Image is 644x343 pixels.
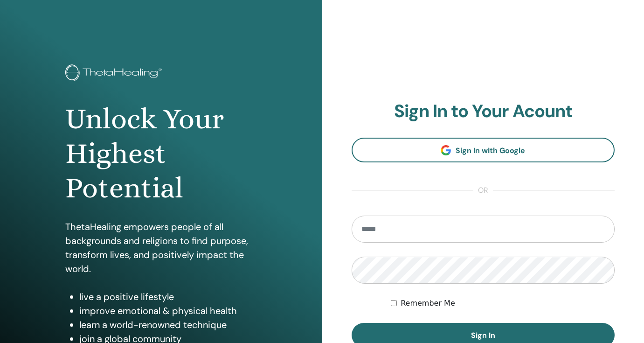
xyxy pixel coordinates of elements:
span: or [473,185,493,196]
li: learn a world-renowned technique [79,318,256,332]
div: Keep me authenticated indefinitely or until I manually logout [391,298,615,309]
h2: Sign In to Your Acount [352,101,615,122]
h1: Unlock Your Highest Potential [65,102,256,206]
p: ThetaHealing empowers people of all backgrounds and religions to find purpose, transform lives, a... [65,220,256,276]
span: Sign In with Google [456,146,525,155]
li: improve emotional & physical health [79,304,256,318]
a: Sign In with Google [352,138,615,162]
label: Remember Me [401,298,455,309]
li: live a positive lifestyle [79,290,256,304]
span: Sign In [471,330,495,340]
